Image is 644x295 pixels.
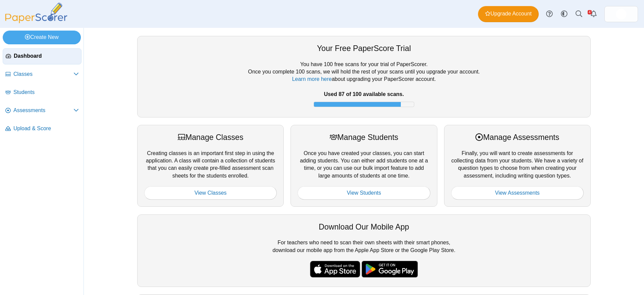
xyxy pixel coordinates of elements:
a: Learn more here [292,76,332,82]
span: Dashboard [14,52,78,60]
div: Finally, you will want to create assessments for collecting data from your students. We have a va... [444,125,591,207]
div: Once you have created your classes, you can start adding students. You can either add students on... [290,125,437,207]
a: Upgrade Account [478,6,539,22]
img: google-play-badge.png [362,261,418,278]
span: Upgrade Account [485,10,532,17]
span: Students [13,89,79,96]
a: Upload & Score [3,121,82,137]
span: Scott Richardson [616,9,627,19]
a: View Classes [144,186,277,200]
div: Creating classes is an important first step in using the application. A class will contain a coll... [137,125,284,207]
a: View Students [298,186,430,200]
a: Alerts [586,7,601,21]
a: View Assessments [451,186,584,200]
div: Manage Students [298,132,430,143]
img: apple-store-badge.svg [310,261,360,278]
img: PaperScorer [3,3,70,23]
span: Classes [13,70,73,78]
a: Students [3,85,82,101]
div: Download Our Mobile App [144,222,584,232]
span: Assessments [13,107,73,114]
a: Create New [3,31,81,44]
a: PaperScorer [3,18,70,24]
div: Manage Classes [144,132,277,143]
div: Manage Assessments [451,132,584,143]
b: Used 87 of 100 available scans. [324,91,404,97]
a: Dashboard [3,48,82,64]
img: ps.8EHCIG3N8Vt7GEG8 [616,9,627,19]
div: For teachers who need to scan their own sheets with their smart phones, download our mobile app f... [137,214,591,287]
a: ps.8EHCIG3N8Vt7GEG8 [604,6,638,22]
a: Assessments [3,103,82,119]
a: Classes [3,66,82,83]
div: Your Free PaperScore Trial [144,43,584,54]
span: Upload & Score [13,125,79,132]
div: You have 100 free scans for your trial of PaperScorer. Once you complete 100 scans, we will hold ... [144,61,584,110]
